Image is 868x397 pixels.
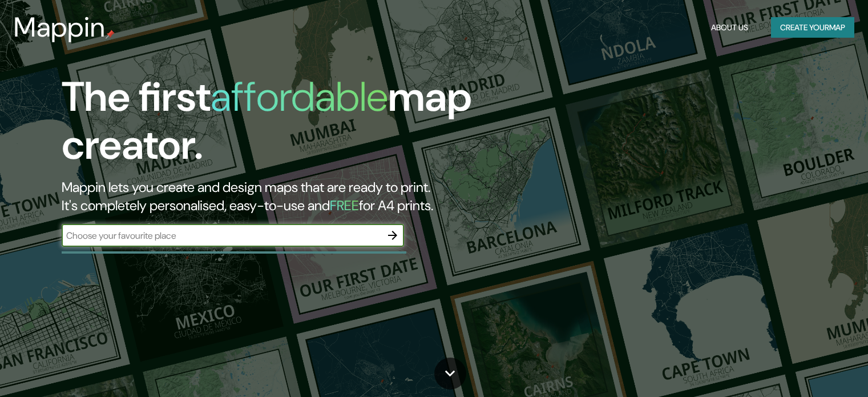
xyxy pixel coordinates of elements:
h2: Mappin lets you create and design maps that are ready to print. It's completely personalised, eas... [62,178,496,215]
h5: FREE [330,197,359,214]
button: Create yourmap [771,17,854,38]
input: Choose your favourite place [62,229,381,242]
h3: Mappin [14,11,106,43]
button: About Us [706,17,753,38]
img: mappin-pin [106,30,115,39]
h1: The first map creator. [62,73,496,178]
h1: affordable [211,70,388,123]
